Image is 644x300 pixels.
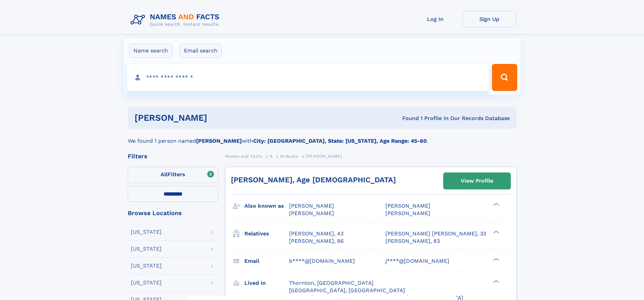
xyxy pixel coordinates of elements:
[244,277,289,289] h3: Lived in
[244,200,289,212] h3: Also known as
[492,279,500,283] div: ❯
[128,11,225,29] img: Logo Names and Facts
[289,230,343,237] a: [PERSON_NAME], 43
[128,129,517,145] div: We found 1 person named with .
[196,138,242,144] b: [PERSON_NAME]
[128,153,218,159] div: Filters
[270,154,273,159] span: B
[244,228,289,239] h3: Relatives
[135,114,305,122] h1: [PERSON_NAME]
[225,152,262,160] a: Names and Facts
[492,230,500,234] div: ❯
[461,173,493,189] div: View Profile
[444,173,510,189] a: View Profile
[127,64,489,91] input: search input
[131,246,162,252] div: [US_STATE]
[289,287,405,294] span: [GEOGRAPHIC_DATA], [GEOGRAPHIC_DATA]
[161,171,168,178] span: All
[270,152,273,160] a: B
[289,203,334,209] span: [PERSON_NAME]
[253,138,427,144] b: City: [GEOGRAPHIC_DATA], State: [US_STATE], Age Range: 45-60
[280,154,298,159] span: Brdecka
[385,210,430,216] span: [PERSON_NAME]
[305,115,510,122] div: Found 1 Profile In Our Records Database
[244,255,289,267] h3: Email
[408,11,462,27] a: Log In
[131,229,162,235] div: [US_STATE]
[289,237,344,245] a: [PERSON_NAME], 86
[385,203,430,209] span: [PERSON_NAME]
[492,64,517,91] button: Search Button
[385,230,486,237] a: [PERSON_NAME] [PERSON_NAME], 33
[289,280,374,286] span: Thornton, [GEOGRAPHIC_DATA]
[385,237,440,245] a: [PERSON_NAME], 83
[280,152,298,160] a: Brdecka
[492,257,500,261] div: ❯
[462,11,517,27] a: Sign Up
[128,167,218,183] label: Filters
[231,176,396,184] a: [PERSON_NAME], Age [DEMOGRAPHIC_DATA]
[129,44,172,58] label: Name search
[180,44,222,58] label: Email search
[492,202,500,207] div: ❯
[306,154,342,159] span: [PERSON_NAME]
[131,263,162,269] div: [US_STATE]
[131,280,162,285] div: [US_STATE]
[289,210,334,216] span: [PERSON_NAME]
[128,210,218,216] div: Browse Locations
